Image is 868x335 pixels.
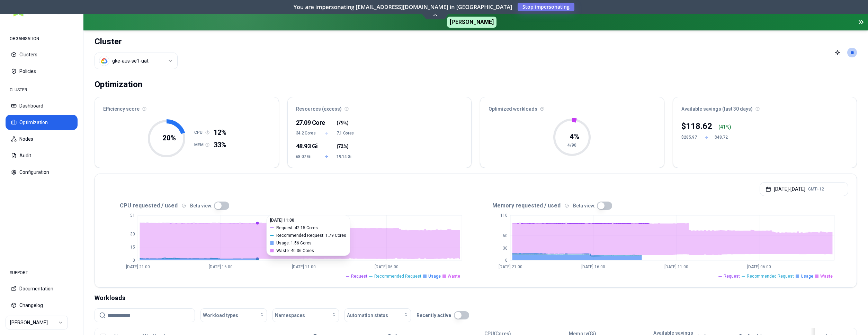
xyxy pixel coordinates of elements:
span: ( ) [337,143,349,150]
button: Documentation [6,281,78,296]
span: Usage [801,273,813,279]
tspan: 15 [130,245,135,250]
span: Automation status [347,312,388,319]
div: CPU requested / used [103,202,476,210]
span: 19.14 Gi [337,154,357,159]
div: $ [681,121,712,132]
tspan: [DATE] 11:00 [664,264,688,269]
tspan: 30 [503,246,508,251]
span: GMT+12 [808,186,824,192]
tspan: [DATE] 06:00 [747,264,771,269]
tspan: 4 % [570,132,579,141]
span: Waste [448,273,460,279]
span: 72% [338,143,347,150]
span: Workload types [203,312,238,319]
tspan: 20 % [162,134,176,142]
tspan: [DATE] 21:00 [126,264,150,269]
tspan: [DATE] 11:00 [292,264,316,269]
tspan: 30 [130,232,135,236]
p: Beta view: [190,202,213,209]
span: Recommended Request [374,273,421,279]
button: Optimization [6,115,78,130]
button: Nodes [6,131,78,147]
tspan: 0 [505,258,508,263]
h1: MEM [194,142,205,148]
tspan: [DATE] 06:00 [375,264,399,269]
div: Optimization [95,77,142,91]
span: 12% [214,128,226,137]
div: ( %) [718,123,731,130]
span: 68.07 Gi [296,154,316,159]
p: Recently active [417,312,451,319]
span: [PERSON_NAME] [447,17,496,28]
span: ( ) [337,119,349,126]
span: 34.2 Cores [296,130,316,136]
div: 48.93 Gi [296,141,316,151]
button: Clusters [6,47,78,62]
tspan: [DATE] 16:00 [581,264,605,269]
img: gcp [101,57,108,64]
div: ORGANISATION [6,32,78,46]
div: Optimized workloads [480,97,664,117]
tspan: 51 [130,213,135,218]
p: 41 [720,123,726,130]
div: Available savings (last 30 days) [673,97,857,117]
span: 33% [214,140,226,150]
button: Select a value [95,53,178,69]
button: Namespaces [272,308,339,322]
tspan: 60 [503,233,508,238]
p: 118.62 [686,121,712,132]
button: Dashboard [6,98,78,113]
button: Workload types [200,308,267,322]
button: Changelog [6,298,78,313]
div: gke-aus-se1-uat [112,57,149,64]
tspan: 0 [133,258,135,263]
span: 7.1 Cores [337,130,357,136]
div: Memory requested / used [476,202,848,210]
tspan: 4/90 [567,143,576,148]
div: 27.09 Core [296,118,316,128]
button: Automation status [344,308,411,322]
button: Audit [6,148,78,163]
button: Configuration [6,165,78,180]
tspan: [DATE] 16:00 [209,264,233,269]
span: Namespaces [275,312,305,319]
span: Request [724,273,740,279]
div: CLUSTER [6,83,78,97]
tspan: [DATE] 21:00 [499,264,522,269]
span: 79% [338,119,347,126]
div: SUPPORT [6,266,78,280]
h1: Cluster [95,36,178,47]
div: Efficiency score [95,97,279,117]
div: Workloads [95,293,857,303]
div: $285.97 [681,134,698,140]
tspan: 110 [500,213,508,218]
div: Resources (excess) [288,97,472,117]
span: Request [351,273,367,279]
h1: CPU [194,130,205,135]
button: Policies [6,64,78,79]
div: $48.72 [715,134,731,140]
span: Waste [820,273,833,279]
button: [DATE]-[DATE]GMT+12 [760,182,848,196]
span: Recommended Request [747,273,794,279]
span: Usage [428,273,441,279]
p: Beta view: [573,202,596,209]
